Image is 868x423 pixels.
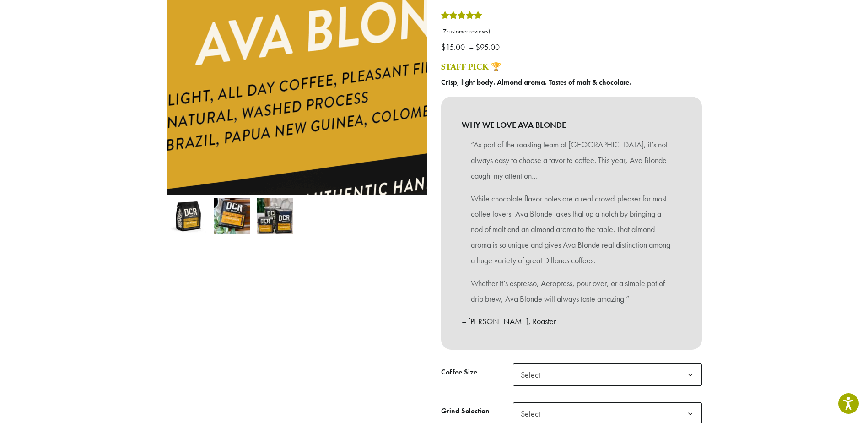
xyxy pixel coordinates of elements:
span: Select [517,366,550,384]
p: “As part of the roasting team at [GEOGRAPHIC_DATA], it’s not always easy to choose a favorite cof... [471,137,672,183]
bdi: 95.00 [475,42,502,52]
span: Select [517,405,550,423]
span: Select [513,363,702,386]
p: While chocolate flavor notes are a real crowd-pleaser for most coffee lovers, Ava Blonde takes th... [471,191,672,268]
a: STAFF PICK 🏆 [441,62,501,71]
span: 7 [443,27,447,35]
div: Rated 5.00 out of 5 [441,10,482,24]
span: $ [441,42,446,52]
img: Ava Blonde - Image 2 [214,198,250,234]
span: – [469,42,474,52]
a: (7customer reviews) [441,27,702,36]
b: WHY WE LOVE AVA BLONDE [462,117,681,133]
img: Ava Blonde [170,198,206,234]
label: Grind Selection [441,405,513,418]
p: – [PERSON_NAME], Roaster [462,314,681,329]
b: Crisp, light body. Almond aroma. Tastes of malt & chocolate. [441,77,631,87]
span: $ [475,42,480,52]
p: Whether it’s espresso, Aeropress, pour over, or a simple pot of drip brew, Ava Blonde will always... [471,276,672,307]
img: Ava Blonde - Image 3 [257,198,293,234]
label: Coffee Size [441,366,513,379]
bdi: 15.00 [441,42,467,52]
